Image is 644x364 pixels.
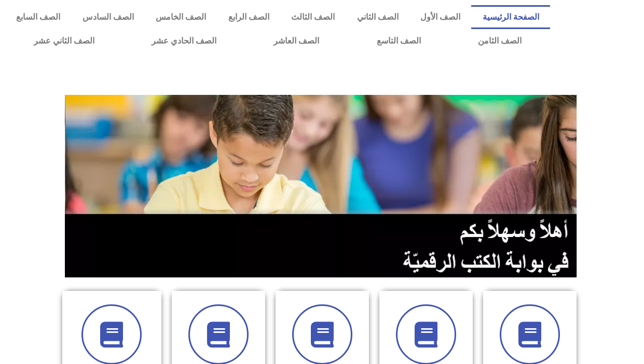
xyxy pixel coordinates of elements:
a: الصف الثالث [280,5,346,29]
a: الصف الثاني [346,5,409,29]
a: الصف الخامس [145,5,217,29]
a: الصف التاسع [348,29,449,53]
a: الصف الأول [409,5,471,29]
a: الصف الثاني عشر [5,29,123,53]
a: الصفحة الرئيسية [471,5,550,29]
a: الصف السابع [5,5,71,29]
a: الصف الرابع [217,5,280,29]
a: الصف الحادي عشر [123,29,245,53]
a: الصف السادس [71,5,144,29]
a: الصف العاشر [245,29,348,53]
a: الصف الثامن [449,29,550,53]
